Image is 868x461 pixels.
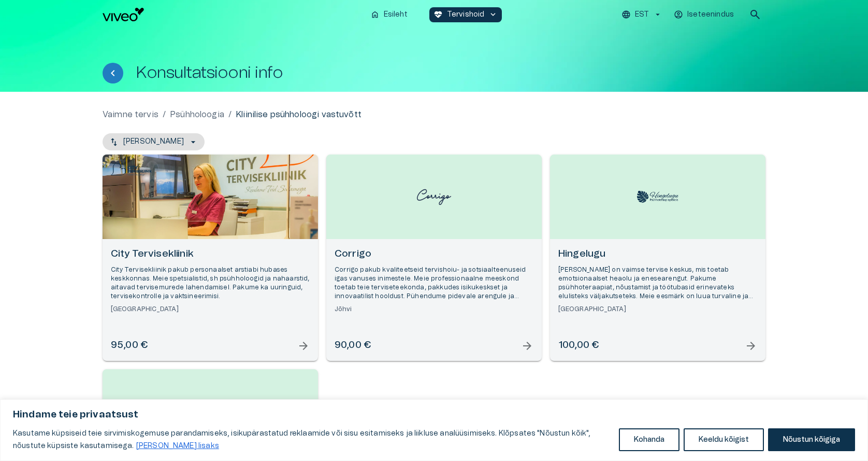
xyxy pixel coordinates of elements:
[103,155,318,361] a: Open selected supplier available booking dates
[672,7,736,22] button: Iseteenindus
[228,108,232,121] p: /
[521,340,533,352] span: arrow_forward
[236,108,361,121] p: Kliinilise psühholoogi vastuvõtt
[687,9,734,20] p: Iseteenindus
[558,266,757,301] p: [PERSON_NAME] on vaimse tervise keskus, mis toetab emotsionaalset heaolu ja enesearengut. Pakume ...
[335,305,533,314] h6: Jõhvi
[433,10,443,19] span: ecg_heart
[488,10,498,19] span: keyboard_arrow_down
[745,340,757,352] span: arrow_forward
[684,428,764,451] button: Keeldu kõigist
[136,442,220,450] a: Loe lisaks
[447,9,485,20] p: Tervishoid
[103,8,362,21] a: Navigate to homepage
[370,10,380,19] span: home
[297,340,310,352] span: arrow_forward
[123,136,184,147] p: [PERSON_NAME]
[163,108,166,121] p: /
[384,9,408,20] p: Esileht
[103,63,123,83] button: Tagasi
[110,162,152,176] img: City Tervisekliinik logo
[413,180,455,214] img: Corrigo logo
[111,266,310,301] p: City Tervisekliinik pakub personaalset arstiabi hubases keskkonnas. Meie spetsialistid, sh psühho...
[558,305,757,314] h6: [GEOGRAPHIC_DATA]
[558,247,757,261] h6: Hingelugu
[13,409,855,421] p: Hindame teie privaatsust
[170,108,224,121] a: Psühholoogia
[619,428,679,451] button: Kohanda
[768,428,855,451] button: Nõustun kõigiga
[558,339,599,353] h6: 100,00 €
[326,155,542,361] a: Open selected supplier available booking dates
[749,8,761,21] span: search
[103,108,158,121] a: Vaimne tervis
[620,7,664,22] button: EST
[111,305,310,314] h6: [GEOGRAPHIC_DATA]
[111,339,148,353] h6: 95,00 €
[429,7,502,22] button: ecg_heartTervishoidkeyboard_arrow_down
[366,7,413,22] button: homeEsileht
[635,9,649,20] p: EST
[111,247,310,261] h6: City Tervisekliinik
[136,64,283,82] h1: Konsultatsiooni info
[335,339,371,353] h6: 90,00 €
[103,8,144,21] img: Viveo logo
[103,133,205,150] button: [PERSON_NAME]
[745,4,765,25] button: open search modal
[13,427,611,452] p: Kasutame küpsiseid teie sirvimiskogemuse parandamiseks, isikupärastatud reklaamide või sisu esita...
[637,191,678,203] img: Hingelugu logo
[53,8,68,17] span: Help
[335,247,533,261] h6: Corrigo
[335,266,533,301] p: Corrigo pakub kvaliteetseid tervishoiu- ja sotsiaalteenuseid igas vanuses inimestele. Meie profes...
[550,155,765,361] a: Open selected supplier available booking dates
